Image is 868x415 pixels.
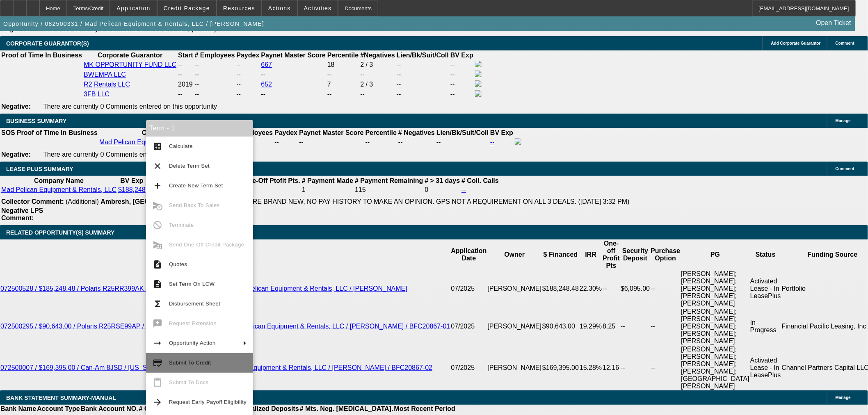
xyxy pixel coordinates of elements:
[236,70,260,79] td: --
[397,52,449,59] b: Lien/Bk/Suit/Coll
[450,70,474,79] td: --
[620,270,650,308] td: $6,095.00
[6,229,114,236] span: RELATED OPPORTUNITY(S) SUMMARY
[327,71,359,78] div: --
[299,405,394,413] th: # Mts. Neg. [MEDICAL_DATA].
[178,80,193,89] td: 2019
[234,405,299,413] th: Annualized Deposits
[360,61,395,68] div: 2 / 3
[836,166,854,171] span: Comment
[1,151,31,158] b: Negative:
[37,405,80,413] th: Account Type
[178,70,193,79] td: --
[153,338,162,348] mat-icon: arrow_right_alt
[681,270,750,308] td: [PERSON_NAME]; [PERSON_NAME]; [PERSON_NAME]; [PERSON_NAME]; [PERSON_NAME]
[3,21,264,27] span: Opportunity / 082500331 / Mad Pelican Equipment & Rentals, LLC / [PERSON_NAME]
[396,70,449,79] td: --
[43,103,217,110] span: There are currently 0 Comments entered on this opportunity
[451,270,487,308] td: 07/2025
[365,129,397,136] b: Percentile
[360,52,395,59] b: #Negatives
[681,239,750,270] th: PG
[153,141,162,151] mat-icon: calculate
[436,138,489,147] td: --
[84,91,110,98] a: 3FB LLC
[228,177,300,184] b: Avg. One-Off Ptofit Pts.
[542,308,579,345] td: $90,643.00
[450,60,474,69] td: --
[542,345,579,390] td: $169,395.00
[261,71,326,78] div: --
[298,0,338,16] button: Activities
[101,198,205,205] b: Ambresh, [GEOGRAPHIC_DATA]:
[542,270,579,308] td: $188,248.48
[771,41,821,46] span: Add Corporate Guarantor
[451,345,487,390] td: 07/2025
[450,52,473,59] b: BV Exp
[436,129,489,136] b: Lien/Bk/Suit/Coll
[206,198,629,205] span: ALL 3 DEALS ARE BRAND NEW, NO PAY HISTORY TO MAKE AN OPINION. GPS NOT A REQUIREMENT ON ALL 3 DEAL...
[169,281,215,287] span: Set Term On LCW
[299,139,363,146] div: --
[84,61,176,68] a: MK OPPORTUNITY FUND LLC
[6,394,116,401] span: BANK STATEMENT SUMMARY-MANUAL
[43,151,217,158] span: There are currently 0 Comments entered on this opportunity
[194,60,235,69] td: --
[836,41,854,46] span: Comment
[681,345,750,390] td: [PERSON_NAME]; [PERSON_NAME]; [PERSON_NAME]; [PERSON_NAME]; [GEOGRAPHIC_DATA][PERSON_NAME]
[394,405,456,413] th: Most Recent Period
[327,52,359,59] b: Percentile
[327,61,359,68] div: 18
[261,91,326,98] div: --
[66,198,99,205] span: (Additional)
[153,397,162,407] mat-icon: arrow_forward
[451,308,487,345] td: 07/2025
[365,139,397,146] div: --
[0,323,450,330] a: 072500295 / $90,643.00 / Polaris R25RSE99AP / [US_STATE] Power Sports / Mad Pelican Equipment & R...
[169,261,187,267] span: Quotes
[603,308,621,345] td: 8.25
[620,239,650,270] th: Security Deposit
[236,60,260,69] td: --
[603,270,621,308] td: --
[142,129,172,136] b: Company
[194,90,235,99] td: --
[262,0,297,16] button: Actions
[153,260,162,269] mat-icon: request_quote
[1,103,31,110] b: Negative:
[0,285,407,292] a: 072500528 / $185,248.48 / Polaris R25RR399AK / [US_STATE] Power Sports / Mad Pelican Equipment & ...
[461,177,499,184] b: # Coll. Calls
[579,270,602,308] td: 22.30%
[1,129,16,137] th: SOS
[475,61,482,67] img: facebook-icon.png
[396,80,449,89] td: --
[327,81,359,88] div: 7
[620,308,650,345] td: --
[194,70,235,79] td: --
[6,166,73,172] span: LEASE PLUS SUMMARY
[475,80,482,87] img: facebook-icon.png
[153,161,162,171] mat-icon: clear
[0,364,432,371] a: 072500007 / $169,395.00 / Can-Am 8JSD / [US_STATE] Power Sports / Mad Pelican Equipment & Rentals...
[396,60,449,69] td: --
[461,186,466,193] a: --
[487,345,542,390] td: [PERSON_NAME]
[490,129,513,136] b: BV Exp
[579,345,602,390] td: 15.28%
[217,0,261,16] button: Resources
[153,358,162,368] mat-icon: credit_score
[223,5,255,11] span: Resources
[360,71,395,78] div: --
[1,207,43,221] b: Negative LPS Comment:
[487,308,542,345] td: [PERSON_NAME]
[450,80,474,89] td: --
[6,118,66,124] span: BUSINESS SUMMARY
[487,270,542,308] td: [PERSON_NAME]
[274,138,298,147] td: --
[542,239,579,270] th: $ Financed
[118,186,146,193] a: $188,248
[650,239,681,270] th: Purchase Option
[227,186,301,194] td: 12.16
[178,52,193,59] b: Start
[116,5,150,11] span: Application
